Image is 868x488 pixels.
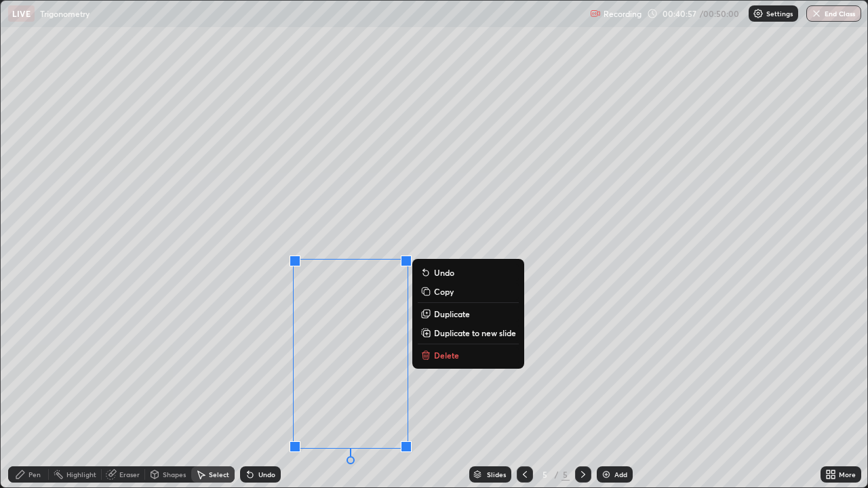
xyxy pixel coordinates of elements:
button: Duplicate to new slide [418,325,519,341]
p: Duplicate [434,308,470,319]
img: add-slide-button [601,469,612,480]
p: Undo [434,267,454,278]
div: Slides [487,471,506,478]
div: / [555,470,559,479]
div: 5 [561,468,570,481]
p: Trigonometry [40,8,90,19]
div: 5 [538,470,552,479]
div: Shapes [163,471,186,478]
p: LIVE [12,8,31,19]
button: Undo [418,264,519,281]
p: Duplicate to new slide [434,327,516,338]
div: Undo [258,471,275,478]
p: Recording [604,9,642,19]
p: Copy [434,286,454,297]
img: class-settings-icons [753,8,764,19]
div: Highlight [66,471,96,478]
div: Eraser [119,471,140,478]
button: Duplicate [418,306,519,322]
button: Delete [418,347,519,363]
p: Delete [434,350,459,361]
div: Add [614,471,627,478]
div: Pen [28,471,41,478]
img: end-class-cross [811,8,822,19]
p: Settings [766,10,793,17]
div: Select [209,471,229,478]
button: End Class [806,5,861,22]
div: More [839,471,856,478]
img: recording.375f2c34.svg [590,8,601,19]
button: Copy [418,283,519,300]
